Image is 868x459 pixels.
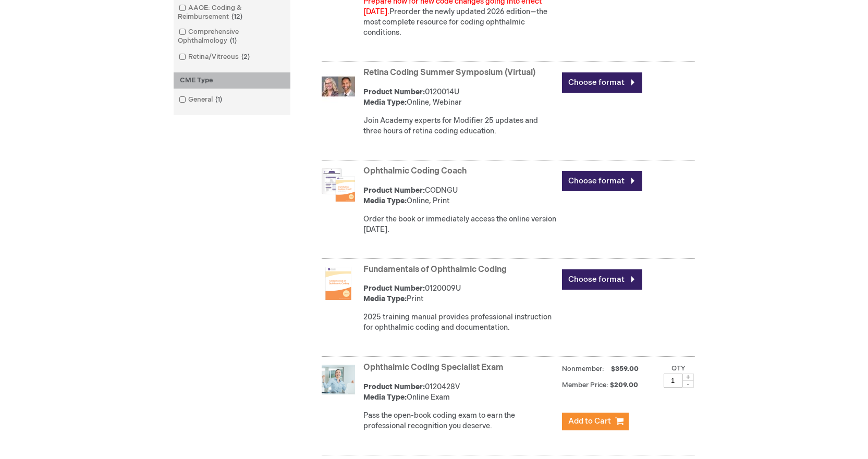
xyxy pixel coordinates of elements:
[322,267,355,300] img: Fundamentals of Ophthalmic Coding
[322,70,355,103] img: Retina Coding Summer Symposium (Virtual)
[562,72,642,93] a: Choose format
[568,416,611,426] span: Add to Cart
[363,186,425,195] strong: Product Number:
[363,294,407,303] strong: Media Type:
[363,284,425,293] strong: Product Number:
[363,87,557,108] div: 0120014U Online, Webinar
[363,312,557,333] p: 2025 training manual provides professional instruction for ophthalmic coding and documentation.
[363,363,504,373] a: Ophthalmic Coding Specialist Exam
[363,382,425,391] strong: Product Number:
[610,381,640,389] span: $209.00
[671,364,686,373] label: Qty
[363,411,557,431] p: Pass the open-book coding exam to earn the professional recognition you deserve.
[363,382,557,403] div: 0120428V Online Exam
[176,95,226,105] a: General1
[609,365,640,373] span: $359.00
[363,185,557,206] div: CODNGU Online, Print
[363,393,407,402] strong: Media Type:
[562,381,608,389] strong: Member Price:
[363,214,557,235] div: Order the book or immediately access the online version [DATE].
[239,53,252,61] span: 2
[363,116,557,137] div: Join Academy experts for Modifier 25 updates and three hours of retina coding education.
[363,283,557,304] div: 0120009U Print
[664,374,682,388] input: Qty
[176,52,254,62] a: Retina/Vitreous2
[213,95,225,104] span: 1
[174,72,290,89] div: CME Type
[562,171,642,191] a: Choose format
[363,68,535,78] a: Retina Coding Summer Symposium (Virtual)
[562,363,604,376] strong: Nonmember:
[322,168,355,202] img: Ophthalmic Coding Coach
[322,365,355,398] img: Ophthalmic Coding Specialist Exam
[176,27,288,46] a: Comprehensive Ophthalmology1
[363,88,425,96] strong: Product Number:
[363,166,467,176] a: Ophthalmic Coding Coach
[363,196,407,205] strong: Media Type:
[227,36,239,45] span: 1
[562,269,642,290] a: Choose format
[176,3,288,22] a: AAOE: Coding & Reimbursement12
[363,98,407,107] strong: Media Type:
[229,13,245,21] span: 12
[562,413,629,430] button: Add to Cart
[363,265,507,275] a: Fundamentals of Ophthalmic Coding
